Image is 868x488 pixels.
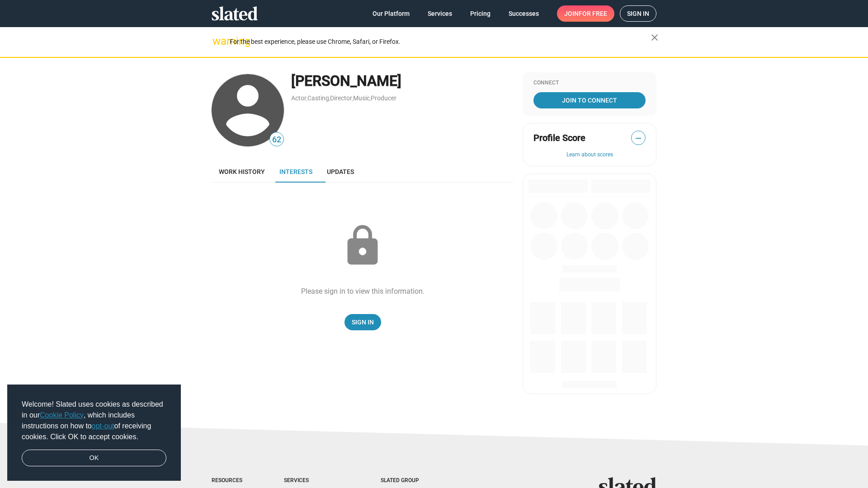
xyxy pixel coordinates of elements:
[463,5,498,22] a: Pricing
[219,168,265,175] span: Work history
[535,92,644,108] span: Join To Connect
[371,94,396,102] a: Producer
[344,314,381,330] a: Sign In
[352,96,353,101] span: ,
[620,5,656,22] a: Sign in
[272,161,320,183] a: Interests
[212,161,272,183] a: Work history
[509,5,539,22] span: Successes
[7,385,181,481] div: cookieconsent
[320,161,361,183] a: Updates
[40,411,84,419] a: Cookie Policy
[533,151,646,159] button: Learn about scores
[92,422,114,430] a: opt-out
[632,132,645,144] span: —
[579,5,607,22] span: for free
[22,450,166,467] a: dismiss cookie message
[627,6,649,21] span: Sign in
[327,168,354,175] span: Updates
[291,94,307,102] a: Actor
[301,286,425,296] div: Please sign in to view this information.
[279,168,312,175] span: Interests
[353,94,370,102] a: Music
[307,96,307,101] span: ,
[340,223,385,268] mat-icon: lock
[533,92,646,108] a: Join To Connect
[420,5,459,22] a: Services
[381,477,442,484] div: Slated Group
[352,314,374,330] span: Sign In
[428,5,452,22] span: Services
[329,96,330,101] span: ,
[212,36,223,47] mat-icon: warning
[557,5,614,22] a: Joinfor free
[291,71,514,91] div: [PERSON_NAME]
[212,477,248,484] div: Resources
[649,32,660,43] mat-icon: close
[307,94,329,102] a: Casting
[564,5,607,22] span: Join
[230,36,651,48] div: For the best experience, please use Chrome, Safari, or Firefox.
[533,80,646,87] div: Connect
[365,5,417,22] a: Our Platform
[370,96,371,101] span: ,
[373,5,410,22] span: Our Platform
[533,132,585,144] span: Profile Score
[470,5,491,22] span: Pricing
[284,477,344,484] div: Services
[330,94,352,102] a: Director
[22,399,166,442] span: Welcome! Slated uses cookies as described in our , which includes instructions on how to of recei...
[501,5,546,22] a: Successes
[270,134,283,146] span: 62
